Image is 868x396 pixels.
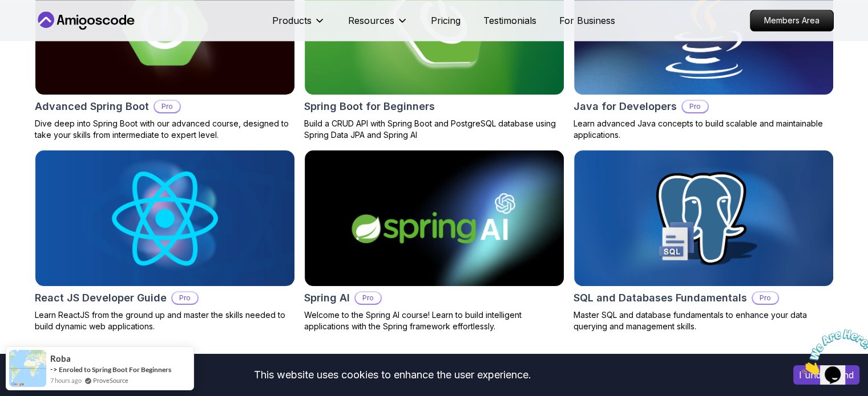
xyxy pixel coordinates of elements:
a: SQL and Databases Fundamentals cardSQL and Databases FundamentalsProMaster SQL and database funda... [574,150,834,332]
img: React JS Developer Guide card [35,150,294,286]
div: This website uses cookies to enhance the user experience. [9,362,776,387]
img: Spring AI card [305,150,564,286]
button: Resources [348,14,408,36]
h2: Spring Boot for Beginners [304,99,435,115]
a: Spring AI cardSpring AIProWelcome to the Spring AI course! Learn to build intelligent application... [304,150,564,332]
span: -> [50,365,58,374]
a: For Business [559,14,615,27]
img: SQL and Databases Fundamentals card [574,150,833,286]
p: Learn advanced Java concepts to build scalable and maintainable applications. [574,118,834,141]
span: 7 hours ago [50,375,82,385]
a: Pricing [431,14,461,27]
p: Members Area [750,10,833,31]
a: React JS Developer Guide cardReact JS Developer GuideProLearn ReactJS from the ground up and mast... [35,150,295,332]
h2: Advanced Spring Boot [35,99,149,115]
a: Enroled to Spring Boot For Beginners [59,365,171,374]
p: Build a CRUD API with Spring Boot and PostgreSQL database using Spring Data JPA and Spring AI [304,118,564,141]
p: Learn ReactJS from the ground up and master the skills needed to build dynamic web applications. [35,309,295,332]
h2: React JS Developer Guide [35,290,167,306]
p: Welcome to the Spring AI course! Learn to build intelligent applications with the Spring framewor... [304,309,564,332]
p: Dive deep into Spring Boot with our advanced course, designed to take your skills from intermedia... [35,118,295,141]
p: Pro [753,292,778,304]
p: Pro [155,101,180,112]
p: Pro [356,292,381,304]
span: Roba [50,354,71,364]
h2: Java for Developers [574,99,677,115]
h2: Spring AI [304,290,350,306]
p: Pro [172,292,197,304]
h2: SQL and Databases Fundamentals [574,290,747,306]
a: Members Area [750,10,834,31]
a: Testimonials [483,14,536,27]
button: Products [272,14,325,36]
img: Chat attention grabber [5,5,75,50]
img: provesource social proof notification image [9,350,46,387]
button: Accept cookies [793,365,859,385]
p: Pro [683,101,708,112]
iframe: chat widget [797,325,868,379]
p: Products [272,14,312,27]
a: ProveSource [93,375,128,385]
p: Resources [348,14,394,27]
p: Master SQL and database fundamentals to enhance your data querying and management skills. [574,309,834,332]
